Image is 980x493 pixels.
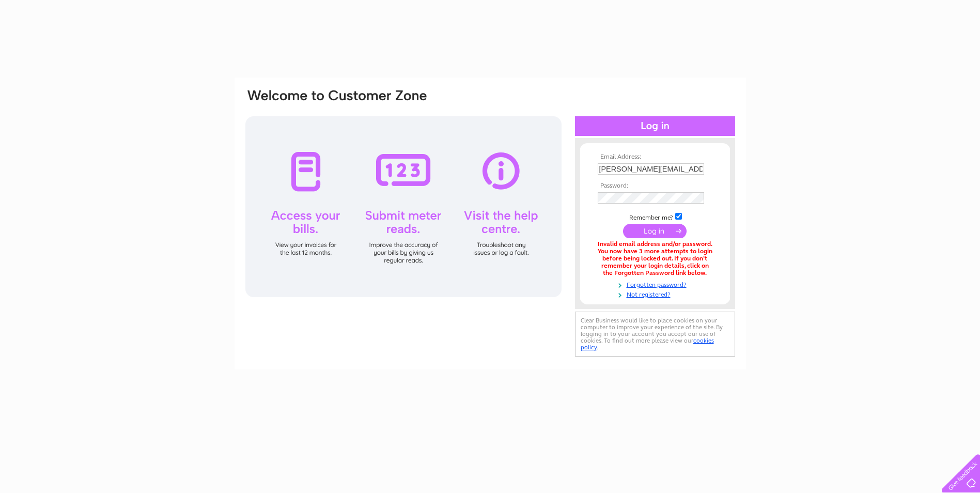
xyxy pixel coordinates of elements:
[595,182,715,190] th: Password:
[595,211,715,222] td: Remember me?
[581,337,714,351] a: cookies policy
[623,224,687,238] input: Submit
[575,312,735,357] div: Clear Business would like to place cookies on your computer to improve your experience of the sit...
[598,279,715,289] a: Forgotten password?
[598,289,715,299] a: Not registered?
[598,241,712,276] div: Invalid email address and/or password. You now have 3 more attempts to login before being locked ...
[595,153,715,161] th: Email Address:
